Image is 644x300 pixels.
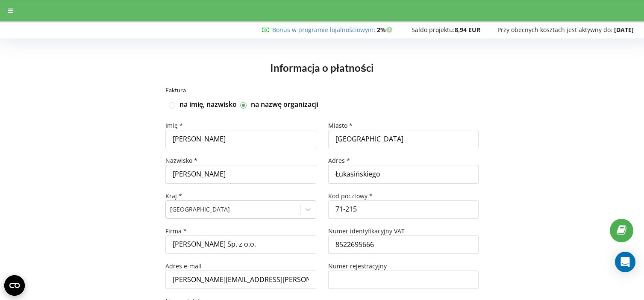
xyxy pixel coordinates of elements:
[251,100,318,109] label: na nazwę organizacji
[412,26,455,34] span: Saldo projektu:
[328,262,387,270] span: Numer rejestracyjny
[165,86,186,94] span: Faktura
[165,192,182,200] span: Kraj *
[377,26,394,34] strong: 2%
[272,26,373,34] a: Bonus w programie lojalnościowym
[328,192,373,200] span: Kod pocztowy *
[455,26,480,34] strong: 8,94 EUR
[165,121,183,129] span: Imię *
[615,252,635,272] div: Open Intercom Messenger
[179,100,237,109] label: na imię, nazwisko
[165,227,187,235] span: Firma *
[165,156,197,165] span: Nazwisko *
[328,227,405,235] span: Numer identyfikacyjny VAT
[165,262,202,270] span: Adres e-mail
[328,156,350,165] span: Adres *
[270,62,374,74] span: Informacja o płatności
[272,26,375,34] span: :
[614,26,634,34] strong: [DATE]
[497,26,612,34] span: Przy obecnych kosztach jest aktywny do:
[4,275,25,296] button: Open CMP widget
[328,121,353,129] span: Miasto *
